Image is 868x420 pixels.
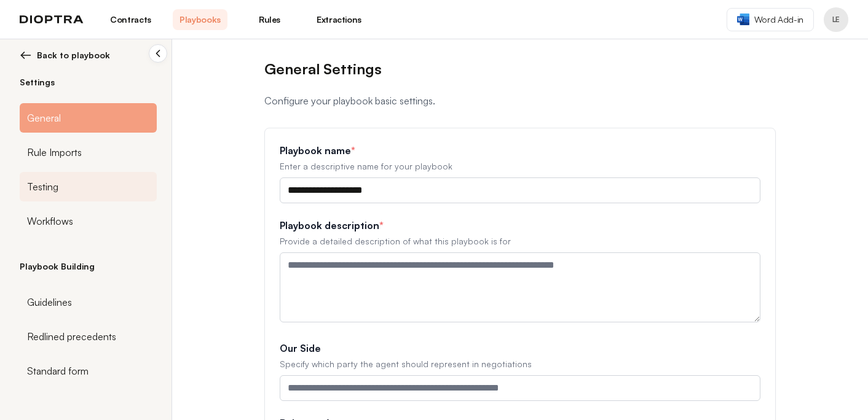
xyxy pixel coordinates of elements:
label: Playbook name [280,143,760,158]
h1: General Settings [264,59,776,79]
img: logo [20,15,84,24]
span: Rule Imports [27,145,82,160]
span: Workflows [27,214,73,228]
span: Word Add-in [754,14,803,26]
p: Specify which party the agent should represent in negotiations [280,358,760,370]
a: Playbooks [173,9,227,30]
label: Our Side [280,341,760,356]
span: Back to playbook [37,49,110,61]
h2: Settings [20,76,157,88]
button: Collapse sidebar [149,44,167,63]
span: General [27,111,61,125]
h2: Playbook Building [20,260,157,273]
a: Word Add-in [727,8,814,31]
label: Playbook description [280,218,760,233]
span: Guidelines [27,295,72,309]
span: Standard form [27,364,89,378]
p: Provide a detailed description of what this playbook is for [280,235,760,247]
a: Contracts [103,9,158,30]
button: Profile menu [824,7,848,32]
img: word [737,14,749,25]
a: Extractions [312,9,366,30]
p: Configure your playbook basic settings. [264,93,776,108]
a: Rules [242,9,297,30]
img: left arrow [20,49,32,61]
span: Redlined precedents [27,329,116,344]
p: Enter a descriptive name for your playbook [280,160,760,173]
button: Back to playbook [20,49,157,61]
span: Testing [27,179,58,194]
